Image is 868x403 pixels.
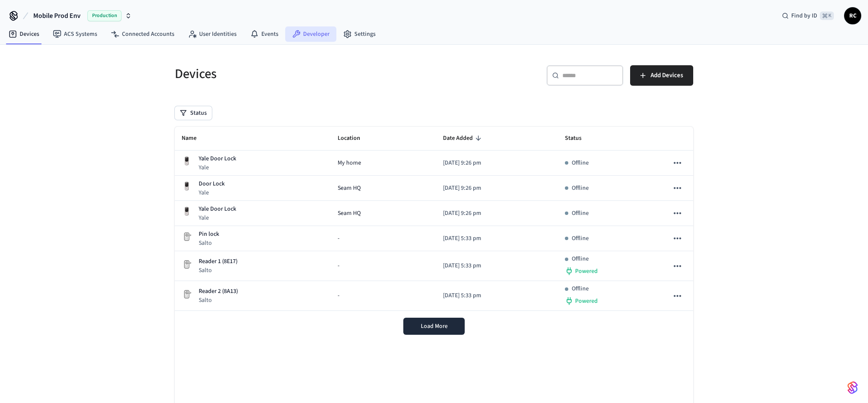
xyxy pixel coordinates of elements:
[572,159,589,168] p: Offline
[820,12,834,20] span: ⌘ K
[575,297,598,305] span: Powered
[403,318,465,335] button: Load More
[199,180,225,188] p: Door Lock
[443,291,551,300] p: [DATE] 5:33 pm
[175,65,429,83] h5: Devices
[572,255,589,264] p: Offline
[182,206,192,217] img: Yale Assure Touchscreen Wifi Smart Lock, Satin Nickel, Front
[443,209,551,218] p: [DATE] 9:26 pm
[182,259,192,270] img: Placeholder Lock Image
[338,159,361,168] span: My home
[199,214,236,222] p: Yale
[182,181,192,191] img: Yale Assure Touchscreen Wifi Smart Lock, Satin Nickel, Front
[199,154,236,163] p: Yale Door Lock
[199,239,219,247] p: Salto
[175,106,212,120] button: Status
[775,8,841,23] div: Find by ID⌘ K
[243,26,285,42] a: Events
[844,7,861,24] button: RC
[338,261,339,270] span: -
[87,10,122,21] span: Production
[421,322,448,331] span: Load More
[443,159,551,168] p: [DATE] 9:26 pm
[199,163,236,172] p: Yale
[199,296,238,304] p: Salto
[630,65,693,86] button: Add Devices
[565,132,593,145] span: Status
[572,234,589,243] p: Offline
[182,232,192,242] img: Placeholder Lock Image
[182,289,192,299] img: Placeholder Lock Image
[182,156,192,166] img: Yale Assure Touchscreen Wifi Smart Lock, Satin Nickel, Front
[338,132,371,145] span: Location
[572,184,589,193] p: Offline
[443,132,484,145] span: Date Added
[443,261,551,270] p: [DATE] 5:33 pm
[199,287,238,296] p: Reader 2 (8A13)
[336,26,382,42] a: Settings
[33,11,81,21] span: Mobile Prod Env
[651,70,683,81] span: Add Devices
[2,26,46,42] a: Devices
[443,184,551,193] p: [DATE] 9:26 pm
[845,8,860,23] span: RC
[199,205,236,214] p: Yale Door Lock
[791,12,817,20] span: Find by ID
[182,132,208,145] span: Name
[338,234,339,243] span: -
[199,257,237,266] p: Reader 1 (8E17)
[199,266,237,275] p: Salto
[338,209,361,218] span: Seam HQ
[443,234,551,243] p: [DATE] 5:33 pm
[572,284,589,293] p: Offline
[848,381,858,394] img: SeamLogoGradient.69752ec5.svg
[46,26,104,42] a: ACS Systems
[199,230,219,239] p: Pin lock
[285,26,336,42] a: Developer
[338,184,361,193] span: Seam HQ
[181,26,243,42] a: User Identities
[572,209,589,218] p: Offline
[104,26,181,42] a: Connected Accounts
[338,291,339,300] span: -
[575,267,598,275] span: Powered
[175,127,693,311] table: sticky table
[199,188,225,197] p: Yale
